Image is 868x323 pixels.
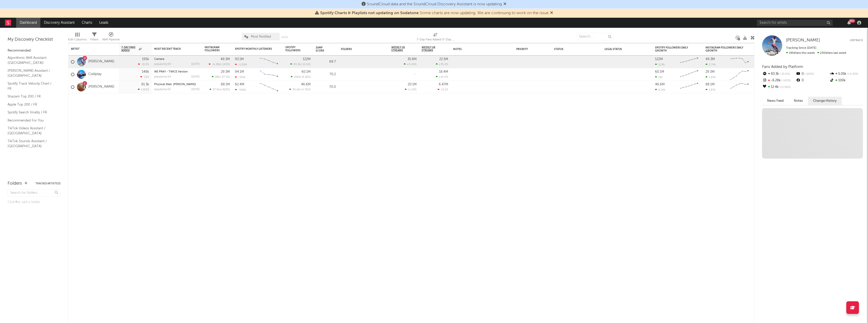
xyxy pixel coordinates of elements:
[90,30,98,45] div: Filters
[316,46,328,52] div: Jump Score
[786,52,846,55] span: 230k fans last week
[138,63,149,66] div: -15.3 %
[829,77,863,84] div: 100k
[789,97,808,105] button: Notes
[301,83,311,86] div: 46.6M
[439,70,448,73] div: 18.4M
[209,88,230,91] div: ( )
[8,48,61,54] div: Recommended
[391,46,409,52] span: Weekly US Streams
[706,46,743,52] div: Instagram Followers Daily Growth
[78,18,96,28] a: Charts
[102,30,120,45] div: A&R Pipeline
[71,47,109,51] div: Artist
[221,83,230,86] div: 88.1M
[235,63,247,66] div: -1.01M
[762,97,789,105] button: News Feed
[706,83,715,86] div: 88.1M
[8,94,56,99] a: Shazam Top 200 / FR
[316,59,336,65] div: 69.7
[212,75,230,79] div: ( )
[8,189,61,197] input: Search for folders...
[235,70,244,73] div: 94.1M
[786,46,816,49] span: Tracking Since: [DATE]
[503,2,506,6] span: Dismiss
[728,68,751,81] svg: Chart title
[36,182,61,185] button: Tracked Artists(3)
[550,11,553,15] span: Dismiss
[68,37,87,43] div: Edit Columns
[235,76,246,79] div: -555k
[90,37,98,43] div: Filters
[8,138,56,149] a: TikTok Sounds Assistant / [GEOGRAPHIC_DATA]
[655,46,693,52] div: Spotify Followers Daily Growth
[154,47,192,51] div: Most Recent Track
[141,83,149,86] div: 91.3k
[301,76,310,79] span: -8.18 %
[285,46,303,52] div: Spotify Followers
[655,63,665,66] div: 11.9k
[251,35,271,38] span: Most Notified
[8,118,56,123] a: Recommended For You
[439,58,448,61] div: 22.5M
[757,20,833,26] input: Search for artists
[96,18,112,28] a: Leads
[88,85,114,89] a: [PERSON_NAME]
[300,88,310,91] span: +4.76 %
[762,77,796,84] div: -6.28k
[655,83,665,86] div: 46.6M
[417,37,454,43] div: 7-Day Fans Added (7-Day Fans Added)
[88,60,114,64] a: [PERSON_NAME]
[408,83,417,86] div: 20.1M
[436,63,448,66] div: +35.4 %
[213,88,220,91] span: 37.9k
[706,58,715,61] div: 49.3M
[294,76,300,79] span: 106k
[154,76,171,78] div: popularity: 64
[289,88,311,91] div: ( )
[205,46,222,52] div: Instagram Followers
[762,71,796,77] div: 83.3k
[417,30,454,45] div: 7-Day Fans Added (7-Day Fans Added)
[786,52,815,55] span: 195k fans this week
[221,88,229,91] span: +323 %
[678,56,700,68] svg: Chart title
[154,58,200,61] div: Camera
[804,73,814,76] span: -100 %
[404,63,417,66] div: +0.49 %
[258,68,280,81] svg: Chart title
[706,76,716,79] div: 1.69k
[102,37,120,43] div: A&R Pipeline
[796,71,829,77] div: 0
[8,199,61,205] div: Click to add a folder.
[786,38,820,42] span: [PERSON_NAME]
[221,70,230,73] div: 29.3M
[779,86,791,89] span: +2.56 %
[436,75,448,79] div: +14.4 %
[408,58,417,61] div: 35.8M
[221,63,229,66] span: -145 %
[140,75,149,79] div: -12 %
[706,88,716,91] div: 1.87k
[191,76,200,78] div: [DATE]
[516,48,536,51] div: Priority
[8,68,56,78] a: [PERSON_NAME] Assistant / [GEOGRAPHIC_DATA]
[320,11,419,15] span: Spotify Charts & Playlists not updating on Sodatone
[290,63,311,66] div: ( )
[281,36,288,39] button: Save
[786,38,820,43] a: [PERSON_NAME]
[655,88,665,91] div: 6.14k
[16,18,40,28] a: Dashboard
[320,11,549,15] span: : Some charts are now updating. We are continuing to work on the issue
[706,70,715,73] div: 29.3M
[142,70,149,73] div: 148k
[154,70,188,73] a: WE PRAY - TWICE Version
[728,56,751,68] svg: Chart title
[235,58,244,61] div: 93.1M
[191,88,200,91] div: [DATE]
[576,33,614,40] input: Search...
[779,73,790,76] span: -15.6 %
[293,63,301,66] span: 83.3k
[302,70,311,73] div: 60.1M
[405,88,417,91] div: +1.25 %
